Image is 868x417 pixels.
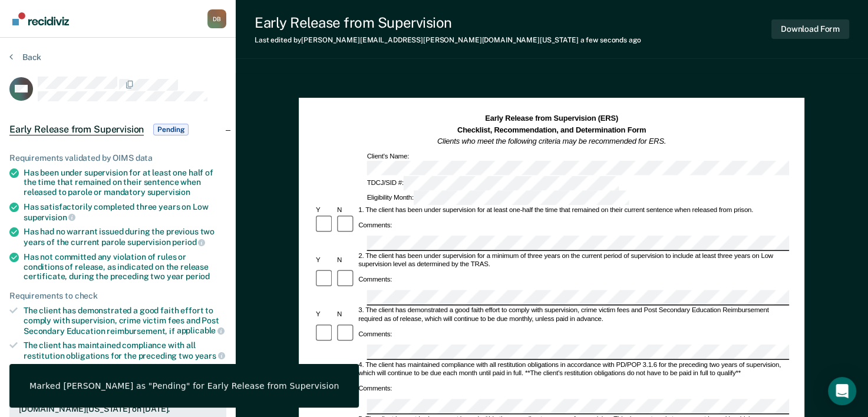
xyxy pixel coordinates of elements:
[357,361,790,378] div: 4. The client has maintained compliance with all restitution obligations in accordance with PD/PO...
[335,256,357,264] div: N
[172,237,205,247] span: period
[485,114,618,123] strong: Early Release from Supervision (ERS)
[255,36,641,44] div: Last edited by [PERSON_NAME][EMAIL_ADDRESS][PERSON_NAME][DOMAIN_NAME][US_STATE]
[147,187,190,197] span: supervision
[771,19,849,39] button: Download Form
[207,9,226,28] div: D B
[314,311,335,319] div: Y
[9,291,226,301] div: Requirements to check
[357,252,790,269] div: 2. The client has been under supervision for a minimum of three years on the current period of su...
[365,191,631,206] div: Eligibility Month:
[9,153,226,163] div: Requirements validated by OIMS data
[357,330,394,338] div: Comments:
[314,256,335,264] div: Y
[153,124,189,135] span: Pending
[255,14,641,31] div: Early Release from Supervision
[9,52,41,62] button: Back
[177,326,225,335] span: applicable
[357,384,394,392] div: Comments:
[24,252,226,282] div: Has not committed any violation of rules or conditions of release, as indicated on the release ce...
[335,311,357,319] div: N
[457,125,646,134] strong: Checklist, Recommendation, and Determination Form
[828,377,856,405] div: Open Intercom Messenger
[195,351,225,360] span: years
[357,221,394,229] div: Comments:
[335,206,357,214] div: N
[365,176,621,191] div: TDCJ/SID #:
[9,124,144,135] span: Early Release from Supervision
[207,9,226,28] button: Profile dropdown button
[29,380,339,391] div: Marked [PERSON_NAME] as "Pending" for Early Release from Supervision
[357,206,790,214] div: 1. The client has been under supervision for at least one-half the time that remained on their cu...
[24,202,226,222] div: Has satisfactorily completed three years on Low
[314,206,335,214] div: Y
[357,307,790,324] div: 3. The client has demonstrated a good faith effort to comply with supervision, crime victim fees ...
[24,306,226,336] div: The client has demonstrated a good faith effort to comply with supervision, crime victim fees and...
[24,213,75,222] span: supervision
[357,276,394,284] div: Comments:
[24,168,226,197] div: Has been under supervision for at least one half of the time that remained on their sentence when...
[186,272,210,281] span: period
[24,227,226,247] div: Has had no warrant issued during the previous two years of the current parole supervision
[580,36,641,44] span: a few seconds ago
[24,340,226,360] div: The client has maintained compliance with all restitution obligations for the preceding two
[437,137,666,145] em: Clients who meet the following criteria may be recommended for ERS.
[12,12,69,25] img: Recidiviz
